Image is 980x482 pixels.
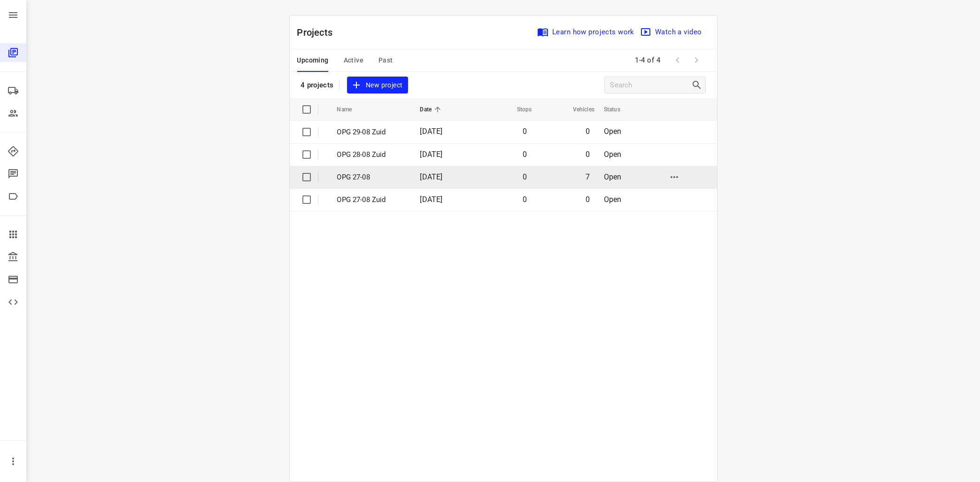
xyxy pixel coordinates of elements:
span: Next Page [687,51,706,70]
input: Search projects [610,78,691,93]
span: 7 [586,172,590,181]
div: Search [691,79,705,91]
span: Past [378,54,393,66]
span: Vehicles [561,104,594,115]
p: 4 projects [301,81,333,89]
span: 0 [523,127,527,136]
span: Open [604,150,622,159]
span: 0 [586,150,590,159]
span: Status [604,104,633,115]
span: Date [420,104,444,115]
span: Name [337,104,364,115]
p: Projects [297,25,340,39]
span: 0 [523,195,527,204]
span: [DATE] [420,150,442,159]
span: 1-4 of 4 [632,50,664,70]
span: Open [604,172,622,181]
span: 0 [586,195,590,204]
span: [DATE] [420,127,442,136]
p: OPG 28-08 Zuid [337,149,406,160]
p: OPG 29-08 Zuid [337,127,406,138]
span: Upcoming [297,54,329,66]
span: 0 [586,127,590,136]
span: 0 [523,172,527,181]
span: Stops [505,104,532,115]
span: Open [604,195,622,204]
span: 0 [523,150,527,159]
span: New project [353,79,402,91]
p: OPG 27-08 Zuid [337,194,406,205]
span: Open [604,127,622,136]
span: [DATE] [420,172,442,181]
button: New project [347,77,408,94]
p: OPG 27-08 [337,172,406,183]
span: [DATE] [420,195,442,204]
span: Previous Page [668,51,687,70]
span: Active [344,54,363,66]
